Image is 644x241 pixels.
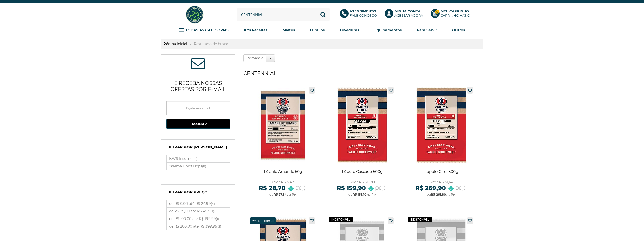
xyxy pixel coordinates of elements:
small: (2) [213,209,217,213]
span: indisponível [408,217,432,222]
a: Yakima Chief Hops(8) [167,163,230,170]
a: Maltes [283,26,295,34]
h4: Filtrar por Preço [166,190,230,197]
a: de R$ 0,00 até R$ 24,99(4) [167,200,230,207]
strong: Maltes [283,28,295,32]
strong: TODAS AS CATEGORIAS [185,28,229,32]
a: Lúpulo Amarillo 50g [246,85,320,202]
input: Digite o que você procura [237,8,330,21]
p: e receba nossas ofertas por e-mail [166,74,230,96]
a: Lúpulos [310,26,325,34]
p: Fale conosco [350,9,377,18]
strong: Resultado de busca [191,42,231,46]
b: Minha Conta [394,9,420,13]
label: de R$ 0,00 até R$ 24,99 [167,200,230,207]
a: TODAS AS CATEGORIAS [179,26,229,34]
label: BWS Insumos [167,155,230,162]
label: de R$ 100,00 até R$ 199,99 [167,215,230,223]
strong: 0 [435,10,439,14]
strong: Outros [452,28,465,32]
a: Outros [452,26,465,34]
strong: Leveduras [340,28,359,32]
a: Para Servir [417,26,437,34]
p: Acessar agora [394,9,423,18]
strong: Kits Receitas [244,28,267,32]
input: Digite seu email [166,101,230,115]
strong: Para Servir [417,28,437,32]
label: Relevância [243,54,266,62]
button: Assinar [166,119,230,129]
a: Kits Receitas [244,26,267,34]
small: (4) [211,202,215,206]
a: de R$ 200,00 até R$ 399,99(2) [167,223,230,230]
a: Minha ContaAcessar agora [385,9,426,20]
div: Carrinho Vazio [441,13,470,18]
span: indisponível [329,217,353,222]
a: Equipamentos [374,26,402,34]
span: ASSINE NOSSA NEWSLETTER [191,60,205,69]
img: Hopfen Haus BrewShop [185,5,204,24]
a: AtendimentoFale conosco [340,9,380,20]
a: BWS Insumos(1) [167,155,230,162]
a: de R$ 25,00 até R$ 49,99(2) [167,208,230,215]
h4: Filtrar por [PERSON_NAME] [166,145,230,152]
a: Leveduras [340,26,359,34]
a: de R$ 100,00 até R$ 199,99(1) [167,215,230,223]
label: de R$ 200,00 até R$ 399,99 [167,223,230,230]
a: Lúpulo Citra 500g [404,85,478,202]
a: Lúpulo Cascade 500g [325,85,399,202]
b: Atendimento [350,9,376,13]
strong: Lúpulos [310,28,325,32]
small: (1) [194,157,197,161]
label: Yakima Chief Hops [167,163,230,170]
label: de R$ 25,00 até R$ 49,99 [167,208,230,215]
small: (1) [216,217,219,221]
a: Página inicial [161,42,190,46]
small: (8) [202,164,206,168]
strong: Equipamentos [374,28,402,32]
h1: centennial [243,68,483,78]
b: Meu Carrinho [441,9,469,13]
button: Buscar [316,8,330,21]
small: (2) [217,225,221,228]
